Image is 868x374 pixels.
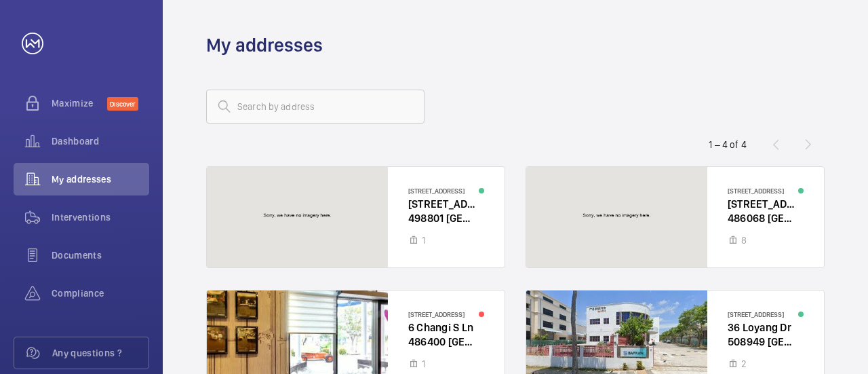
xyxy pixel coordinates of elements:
[52,210,149,224] span: Interventions
[52,286,149,300] span: Compliance
[709,138,747,151] div: 1 – 4 of 4
[107,97,138,111] span: Discover
[52,248,149,262] span: Documents
[52,346,149,360] span: Any questions ?
[206,90,425,124] input: Search by address
[52,172,149,186] span: My addresses
[206,33,323,58] h1: My addresses
[52,134,149,148] span: Dashboard
[52,96,107,110] span: Maximize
